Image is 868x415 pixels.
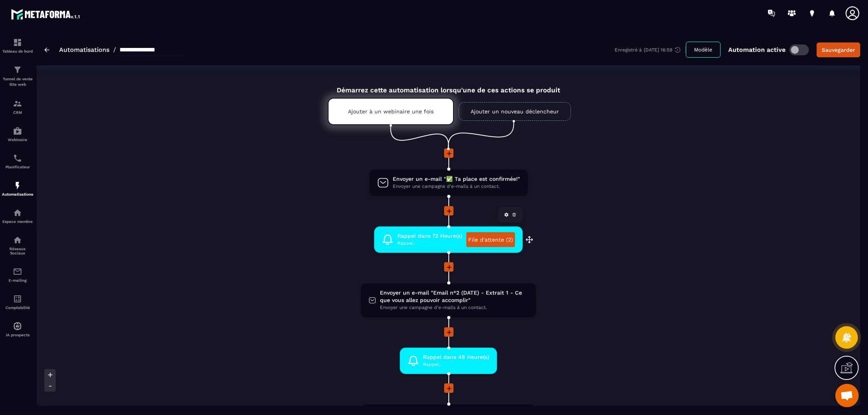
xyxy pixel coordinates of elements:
p: CRM [2,110,33,115]
p: Planificateur [2,165,33,169]
img: automations [13,126,22,136]
p: Réseaux Sociaux [2,247,33,255]
a: accountantaccountantComptabilité [2,288,33,316]
p: [DATE] 16:59 [644,47,672,53]
img: logo [11,7,81,21]
a: social-networksocial-networkRéseaux Sociaux [2,230,33,261]
img: formation [13,99,22,108]
img: arrow [44,48,49,52]
span: Envoyer un e-mail "Email n°2 (DATE) - Extrait 1 - Ce que vous allez pouvoir accomplir" [380,289,528,304]
img: formation [13,38,22,47]
span: Rappel dans 48 Heure(s) [423,353,489,361]
p: Webinaire [2,138,33,142]
img: accountant [13,294,22,304]
p: Tableau de bord [2,49,33,53]
a: automationsautomationsAutomatisations [2,175,33,202]
span: Envoyer un e-mail "✅ Ta place est confirmée!" [393,175,520,183]
a: formationformationTunnel de vente Site web [2,59,33,93]
a: File d'attente (2) [466,232,515,247]
a: Automatisations [59,46,109,53]
div: Ouvrir le chat [835,384,859,407]
span: Envoyer une campagne d'e-mails à un contact. [393,183,520,190]
span: Envoyer une campagne d'e-mails à un contact. [380,304,528,311]
img: email [13,267,22,276]
a: schedulerschedulerPlanificateur [2,148,33,175]
div: Sauvegarder [822,46,855,54]
button: Modèle [686,42,720,58]
p: Ajouter à un webinaire une fois [348,108,434,115]
p: Automation active [728,46,785,53]
a: formationformationTableau de bord [2,32,33,59]
a: automationsautomationsEspace membre [2,202,33,230]
a: automationsautomationsWebinaire [2,120,33,148]
p: Automatisations [2,192,33,196]
p: Tunnel de vente Site web [2,76,33,87]
p: Comptabilité [2,306,33,310]
div: Enregistré à [615,46,686,53]
p: E-mailing [2,278,33,283]
div: Démarrez cette automatisation lorsqu'une de ces actions se produit [308,77,589,94]
span: / [113,46,116,53]
button: Sauvegarder [817,42,860,57]
span: Rappel. [423,361,489,368]
a: emailemailE-mailing [2,261,33,288]
img: social-network [13,235,22,245]
img: automations [13,181,22,190]
img: formation [13,65,22,74]
a: formationformationCRM [2,93,33,120]
span: Rappel. [397,240,462,247]
img: scheduler [13,154,22,163]
img: automations [13,208,22,217]
a: Ajouter un nouveau déclencheur [459,102,571,121]
p: IA prospects [2,333,33,337]
img: automations [13,321,22,331]
p: Espace membre [2,219,33,224]
span: Rappel dans 72 Heure(s) [397,232,462,240]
